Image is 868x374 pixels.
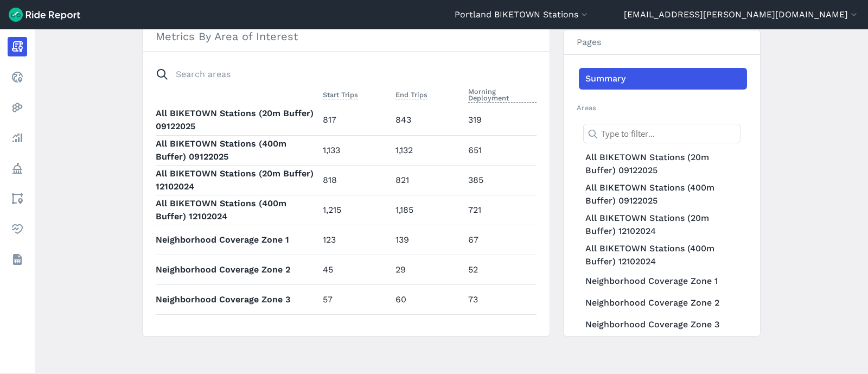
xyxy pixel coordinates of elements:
input: Type to filter... [583,124,741,143]
td: 843 [391,105,464,135]
a: Neighborhood Coverage Zone 4 [579,335,747,357]
td: 1,132 [391,135,464,165]
button: Morning Deployment [468,85,537,105]
td: 105 [464,314,537,344]
td: 89 [391,314,464,344]
a: All BIKETOWN Stations (400m Buffer) 09122025 [579,179,747,210]
a: Health [8,219,27,239]
th: All BIKETOWN Stations (20m Buffer) 12102024 [156,165,318,195]
a: Neighborhood Coverage Zone 1 [579,270,747,292]
td: 67 [464,225,537,255]
span: End Trips [395,88,427,99]
td: 721 [464,195,537,225]
th: Neighborhood Coverage Zone 4 [156,314,318,344]
th: Neighborhood Coverage Zone 1 [156,225,318,255]
th: Neighborhood Coverage Zone 2 [156,255,318,284]
span: Start Trips [323,88,358,99]
th: Neighborhood Coverage Zone 3 [156,284,318,314]
a: All BIKETOWN Stations (20m Buffer) 09122025 [579,149,747,179]
a: All BIKETOWN Stations (20m Buffer) 12102024 [579,210,747,240]
h3: Metrics By Area of Interest [143,21,550,52]
a: Datasets [8,250,27,269]
td: 1,185 [391,195,464,225]
a: Neighborhood Coverage Zone 2 [579,292,747,314]
a: Summary [579,68,747,90]
h3: Pages [564,30,760,55]
a: Analyze [8,128,27,148]
th: All BIKETOWN Stations (400m Buffer) 12102024 [156,195,318,225]
td: 60 [391,284,464,314]
button: End Trips [395,88,427,102]
td: 1,133 [318,135,391,165]
input: Search areas [149,65,530,84]
td: 45 [318,255,391,284]
td: 57 [318,284,391,314]
button: Portland BIKETOWN Stations [455,8,590,21]
td: 319 [464,105,537,135]
td: 73 [464,284,537,314]
td: 821 [391,165,464,195]
a: Heatmaps [8,98,27,117]
a: Report [8,37,27,56]
th: All BIKETOWN Stations (400m Buffer) 09122025 [156,135,318,165]
th: All BIKETOWN Stations (20m Buffer) 09122025 [156,105,318,135]
a: All BIKETOWN Stations (400m Buffer) 12102024 [579,240,747,270]
span: Morning Deployment [468,85,537,103]
img: Ride Report [9,8,80,22]
button: Start Trips [323,88,358,102]
a: Realtime [8,67,27,87]
td: 52 [464,255,537,284]
td: 139 [391,225,464,255]
a: Areas [8,189,27,208]
td: 1,215 [318,195,391,225]
td: 651 [464,135,537,165]
td: 29 [391,255,464,284]
h2: Areas [577,103,747,113]
button: [EMAIL_ADDRESS][PERSON_NAME][DOMAIN_NAME] [624,8,859,21]
td: 817 [318,105,391,135]
td: 123 [318,225,391,255]
td: 92 [318,314,391,344]
a: Neighborhood Coverage Zone 3 [579,314,747,335]
td: 818 [318,165,391,195]
a: Policy [8,159,27,178]
td: 385 [464,165,537,195]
